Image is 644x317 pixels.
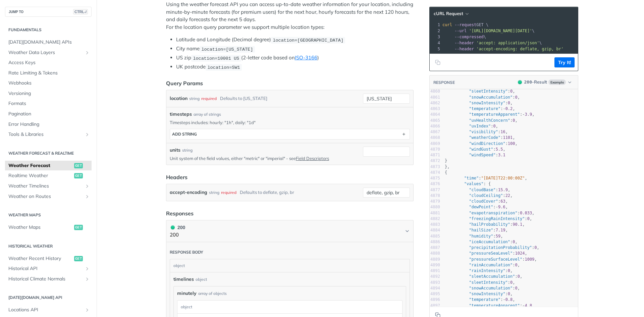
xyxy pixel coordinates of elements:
[430,193,440,199] div: 4878
[430,129,440,135] div: 4867
[430,22,441,28] div: 1
[194,111,221,117] div: array of strings
[85,50,90,55] button: Show subpages for Weather Data Layers
[201,47,253,52] span: location=[US_STATE]
[524,80,532,85] span: 200
[430,100,440,106] div: 4862
[8,121,90,128] span: Error Handling
[445,303,534,308] span: : ,
[173,276,194,283] span: timelines
[469,268,505,273] span: "rainIntensity"
[5,109,92,119] a: Pagination
[525,257,534,262] span: 1009
[522,303,525,308] span: -
[170,250,203,255] div: Response body
[5,222,92,232] a: Weather Mapsget
[430,170,440,175] div: 4874
[74,173,83,178] span: get
[445,101,513,105] span: : ,
[445,176,527,180] span: : ,
[430,262,440,268] div: 4890
[469,193,503,198] span: "cloudCeiling"
[176,45,414,53] li: City name
[405,228,410,234] svg: Chevron
[430,164,440,170] div: 4873
[209,188,219,197] div: string
[430,152,440,158] div: 4871
[166,209,194,217] div: Responses
[430,123,440,129] div: 4866
[170,129,410,139] button: ADD string
[445,292,513,296] span: : ,
[445,245,539,250] span: : ,
[189,94,200,103] div: string
[5,129,92,140] a: Tools & LibrariesShow subpages for Tools & Libraries
[430,187,440,193] div: 4877
[469,274,515,279] span: "sleetAccumulation"
[513,222,522,227] span: 90.1
[430,291,440,297] div: 4895
[469,129,498,134] span: "visibility"
[273,38,343,43] span: location=[GEOGRAPHIC_DATA]
[5,192,92,202] a: Weather on RoutesShow subpages for Weather on Routes
[505,193,510,198] span: 22
[445,297,515,302] span: : ,
[430,118,440,123] div: 4865
[469,89,508,94] span: "sleetIntensity"
[196,276,207,282] div: object
[430,40,441,46] div: 4
[201,94,217,103] div: required
[469,263,513,267] span: "rainAccumulation"
[5,171,92,181] a: Realtime Weatherget
[445,170,447,175] span: {
[8,307,83,313] span: Locations API
[430,251,440,256] div: 4888
[496,205,498,209] span: -
[469,147,493,152] span: "windGust"
[508,268,510,273] span: 0
[520,211,532,215] span: 0.033
[534,245,537,250] span: 0
[85,307,90,313] button: Show subpages for Locations API
[193,56,239,61] span: location=10001 US
[445,106,515,111] span: : ,
[8,172,72,179] span: Realtime Weather
[445,199,508,204] span: : ,
[5,27,92,33] h2: Fundamentals
[476,41,539,45] span: 'accept: application/json'
[469,222,510,227] span: "hailProbability"
[445,240,518,244] span: : ,
[464,176,479,180] span: "time"
[445,89,515,94] span: : ,
[469,216,525,221] span: "freezingRainIntensity"
[476,47,563,51] span: 'accept-encoding: deflate, gzip, br'
[170,94,187,103] label: location
[85,276,90,282] button: Show subpages for Historical Climate Normals
[8,131,83,138] span: Tools & Libraries
[503,106,505,111] span: -
[469,29,532,33] span: '[URL][DOMAIN_NAME][DATE]'
[8,39,90,46] span: [DATE][DOMAIN_NAME] APIs
[469,292,505,296] span: "snowIntensity"
[445,257,537,262] span: : ,
[469,188,495,192] span: "cloudBase"
[221,188,236,197] div: required
[505,297,513,302] span: 0.8
[433,57,442,67] button: Copy to clipboard
[430,95,440,100] div: 4861
[445,193,513,198] span: : ,
[469,101,505,105] span: "snowIntensity"
[469,141,505,146] span: "windDirection"
[430,34,441,40] div: 3
[442,29,535,33] span: \
[469,199,498,204] span: "cloudCover"
[445,112,534,117] span: : ,
[176,36,414,44] li: Latitude and Longitude (Decimal degree)
[8,80,90,87] span: Webhooks
[445,164,450,169] span: },
[170,259,408,272] div: object
[430,199,440,204] div: 4879
[8,111,90,117] span: Pagination
[469,153,495,157] span: "windSpeed"
[469,118,510,123] span: "uvHealthConcern"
